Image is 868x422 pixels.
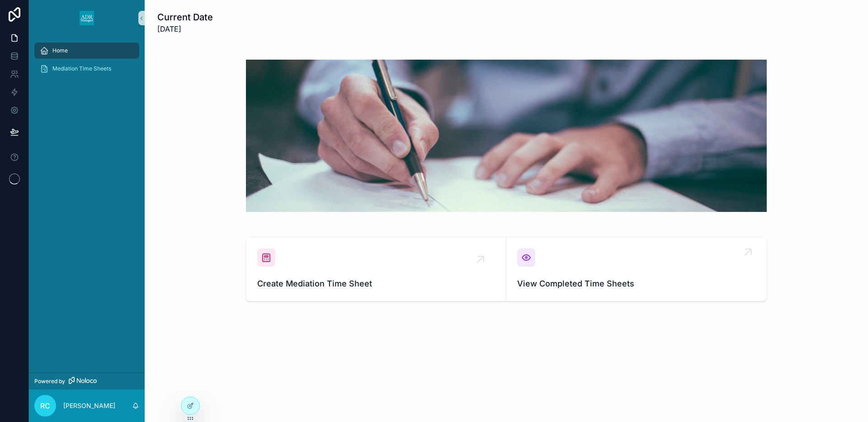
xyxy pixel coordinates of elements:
[157,11,213,23] h1: Current Date
[63,401,115,410] p: [PERSON_NAME]
[52,65,111,72] span: Mediation Time Sheets
[40,400,50,411] span: RC
[257,277,495,290] span: Create Mediation Time Sheet
[29,373,145,389] a: Powered by
[52,47,68,54] span: Home
[246,60,767,212] img: 27711-Screenshot-2025-04-01-at-7.35.48-PM.png
[157,23,213,34] span: [DATE]
[34,61,139,77] a: Mediation Time Sheets
[246,238,506,301] a: Create Mediation Time Sheet
[29,36,145,89] div: scrollable content
[80,11,94,25] img: App logo
[506,238,766,301] a: View Completed Time Sheets
[34,378,65,385] span: Powered by
[517,277,755,290] span: View Completed Time Sheets
[34,42,139,59] a: Home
